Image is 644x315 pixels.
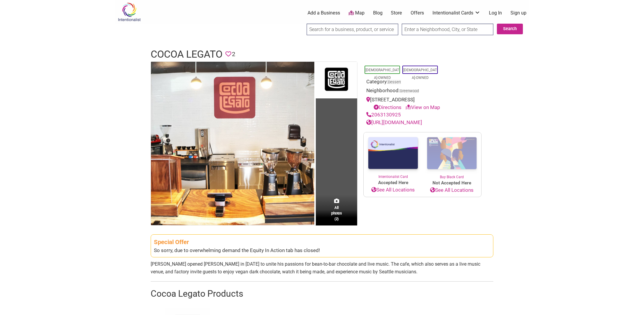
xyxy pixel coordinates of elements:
div: [STREET_ADDRESS] [366,96,479,111]
a: Intentionalist Card [364,132,422,179]
input: Enter a Neighborhood, City, or State [402,24,493,35]
img: Buy Black Card [422,132,481,174]
div: Special Offer [154,238,490,247]
a: Sign up [510,10,526,16]
a: Intentionalist Cards [432,10,480,16]
span: Accepted Here [364,179,422,186]
h1: Cocoa Legato [151,47,222,61]
img: Cocoa Legato [151,62,314,225]
a: Directions [374,104,401,110]
a: 2063130925 [366,112,401,118]
img: Intentionalist [115,2,143,22]
a: [DEMOGRAPHIC_DATA]-Owned [365,68,399,80]
button: Search [497,24,523,34]
img: Intentionalist Card [364,132,422,174]
a: [URL][DOMAIN_NAME] [366,119,422,125]
a: Store [391,10,402,16]
h2: Cocoa Legato Products [151,288,493,300]
a: Add a Business [308,10,340,16]
span: 2 [232,50,235,59]
span: All photos (2) [331,205,342,222]
input: Search for a business, product, or service [307,24,398,35]
a: Buy Black Card [422,132,481,180]
a: Dessert [388,80,401,84]
a: Blog [373,10,383,16]
a: Offers [411,10,424,16]
a: See All Locations [422,186,481,194]
a: Map [349,10,365,17]
div: So sorry, due to overwhelming demand the Equity In Action tab has closed! [154,247,490,254]
div: Category: [366,78,479,87]
a: [DEMOGRAPHIC_DATA]-Owned [403,68,437,80]
a: See All Locations [364,186,422,194]
a: View on Map [406,104,440,110]
a: Log In [489,10,502,16]
span: Not Accepted Here [422,180,481,186]
p: [PERSON_NAME] opened [PERSON_NAME] in [DATE] to unite his passions for bean-to-bar chocolate and ... [151,260,493,275]
span: Greenwood [400,89,419,93]
div: Neighborhood: [366,87,479,96]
